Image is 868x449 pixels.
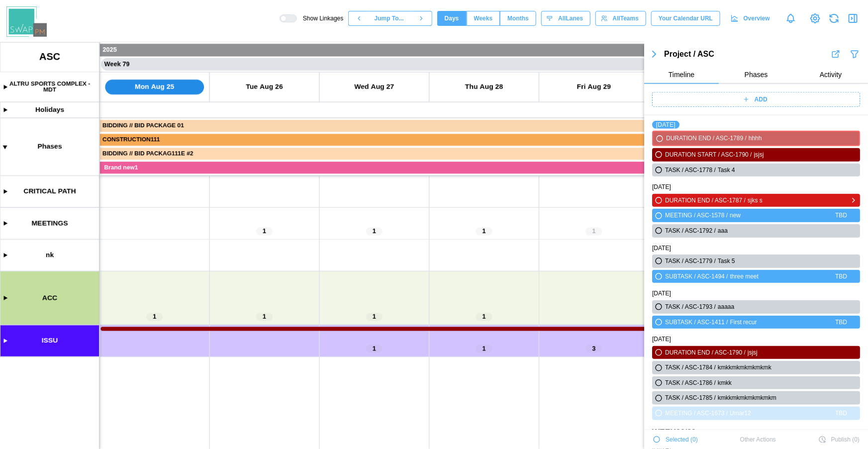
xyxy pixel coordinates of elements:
[718,363,847,372] div: kmkkmkmkmkmkmk
[665,226,716,236] div: TASK / ASC-1792 /
[748,348,847,358] div: jsjsj
[652,432,698,447] button: Selected (0)
[744,11,770,25] span: Overview
[730,272,834,281] div: three meet
[835,211,847,220] div: TBD
[652,335,671,344] a: [DATE]
[754,150,848,160] div: jsjsj
[749,134,846,143] div: hhhh
[665,166,716,175] div: TASK / ASC-1778 /
[835,409,847,418] div: TBD
[652,244,671,253] a: [DATE]
[808,11,822,25] a: View Project
[297,14,343,22] span: Show Linkages
[665,363,716,372] div: TASK / ASC-1784 /
[718,378,847,388] div: kmkk
[846,11,860,25] button: Close Drawer
[613,11,639,25] span: All Teams
[665,378,716,388] div: TASK / ASC-1786 /
[665,302,716,312] div: TASK / ASC-1793 /
[665,409,728,418] div: MEETING / ASC-1673 /
[849,49,860,60] button: Filter
[730,211,833,220] div: new
[730,409,833,418] div: Umar12
[755,92,768,106] span: ADD
[652,289,671,298] a: [DATE]
[665,196,746,205] div: DURATION END / ASC-1787 /
[664,48,830,61] div: Project / ASC
[652,182,671,192] a: [DATE]
[665,211,728,220] div: MEETING / ASC-1578 /
[656,121,675,128] a: [DATE]
[665,150,752,160] div: ENDS FRI AUG 29 2025
[665,348,746,358] div: DURATION END / ASC-1790 /
[507,11,529,25] span: Months
[820,71,842,78] span: Activity
[665,318,728,327] div: SUBTASK / ASC-1411 /
[474,11,493,25] span: Weeks
[666,134,747,143] div: DURATION END / ASC-1789 /
[718,302,847,312] div: aaaaa
[665,272,728,281] div: SUBTASK / ASC-1494 /
[665,393,716,403] div: TASK / ASC-1785 /
[830,49,841,60] button: Export Results
[652,427,696,439] a: WEEK 80 / 89
[666,433,698,447] span: Selected ( 0 )
[745,71,768,78] span: Phases
[718,393,847,403] div: kmkkmkmkmkmkmkm
[718,166,847,175] div: Task 4
[849,196,858,205] button: Manage Duration
[718,226,847,236] div: aaa
[730,318,834,327] div: First recur
[6,6,47,37] img: Swap PM Logo
[827,11,841,25] button: Refresh Grid
[782,10,799,27] a: Notifications
[375,11,404,25] span: Jump To...
[665,257,716,266] div: TASK / ASC-1779 /
[669,71,694,78] span: Timeline
[659,11,713,25] span: Your Calendar URL
[835,272,847,281] div: TBD
[748,196,847,205] div: sjks s
[445,11,459,25] span: Days
[835,318,847,327] div: TBD
[718,257,847,266] div: Task 5
[558,11,583,25] span: All Lanes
